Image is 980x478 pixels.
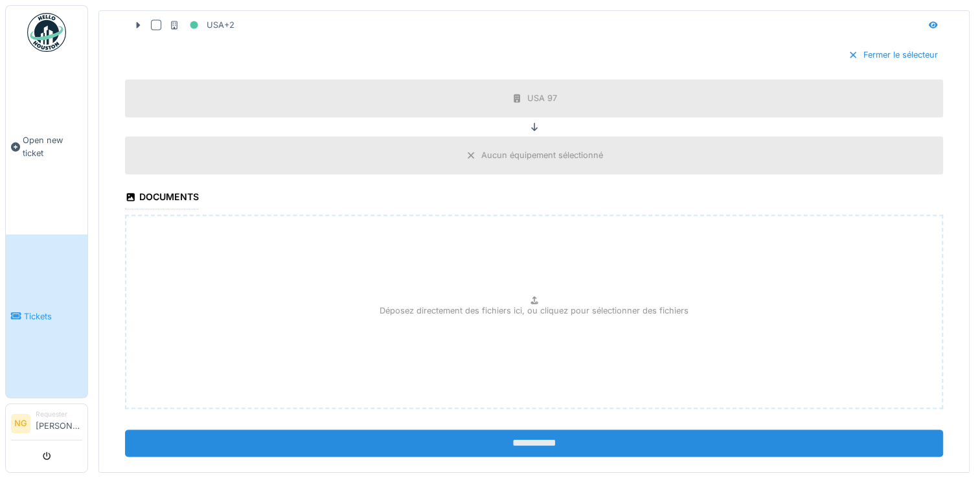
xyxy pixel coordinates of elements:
[843,46,943,63] div: Fermer le sélecteur
[27,13,66,52] img: Badge_color-CXgf-gQk.svg
[6,59,87,234] a: Open new ticket
[11,409,82,440] a: NG Requester[PERSON_NAME]
[125,187,199,209] div: Documents
[169,17,234,33] div: USA+2
[380,304,689,317] p: Déposez directement des fichiers ici, ou cliquez pour sélectionner des fichiers
[11,414,30,433] li: NG
[24,310,82,323] span: Tickets
[481,149,603,161] div: Aucun équipement sélectionné
[527,92,557,104] div: USA 97
[36,409,82,419] div: Requester
[23,134,82,159] span: Open new ticket
[6,234,87,398] a: Tickets
[36,409,82,437] li: [PERSON_NAME]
